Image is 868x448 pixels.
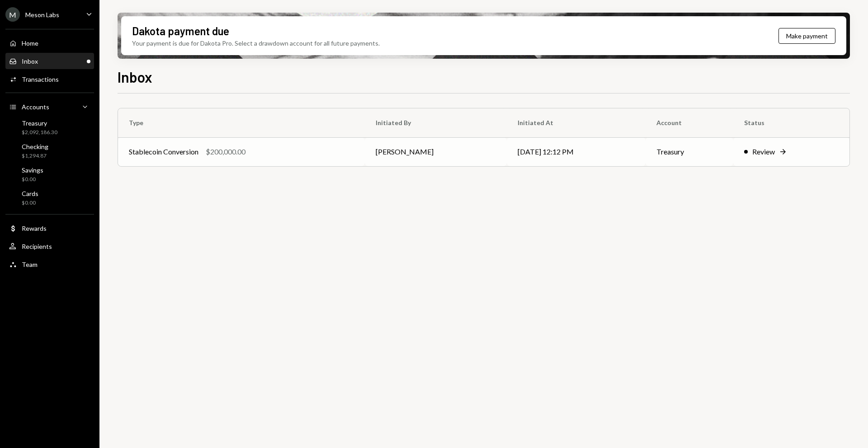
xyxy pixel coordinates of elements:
a: Recipients [5,238,94,254]
div: Meson Labs [25,11,59,19]
a: Checking$1,294.87 [5,140,94,162]
th: Type [118,108,365,137]
a: Team [5,256,94,272]
th: Initiated At [507,108,646,137]
td: [DATE] 12:12 PM [507,137,646,166]
div: Team [22,261,38,268]
div: Your payment is due for Dakota Pro. Select a drawdown account for all future payments. [132,38,380,48]
td: Treasury [646,137,733,166]
a: Rewards [5,220,94,236]
th: Status [733,108,849,137]
div: Inbox [22,57,38,65]
div: $200,000.00 [206,146,245,157]
a: Savings$0.00 [5,163,94,185]
div: Savings [22,166,43,174]
th: Initiated By [365,108,507,137]
h1: Inbox [118,68,152,86]
div: $0.00 [22,176,43,183]
a: Inbox [5,53,94,69]
div: $1,294.87 [22,152,48,160]
div: Cards [22,190,38,197]
div: Recipients [22,243,52,250]
div: Dakota payment due [132,23,229,38]
a: Accounts [5,98,94,115]
div: $0.00 [22,199,38,207]
div: M [5,7,20,22]
div: Review [752,146,775,157]
div: Transactions [22,75,59,83]
a: Cards$0.00 [5,187,94,209]
div: $2,092,186.30 [22,129,57,136]
a: Home [5,35,94,51]
div: Checking [22,143,48,150]
div: Treasury [22,119,57,127]
div: Rewards [22,224,47,232]
div: Stablecoin Conversion [129,146,198,157]
th: Account [646,108,733,137]
a: Treasury$2,092,186.30 [5,117,94,138]
td: [PERSON_NAME] [365,137,507,166]
button: Make payment [778,28,835,44]
div: Accounts [22,103,49,111]
a: Transactions [5,71,94,87]
div: Home [22,39,38,47]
